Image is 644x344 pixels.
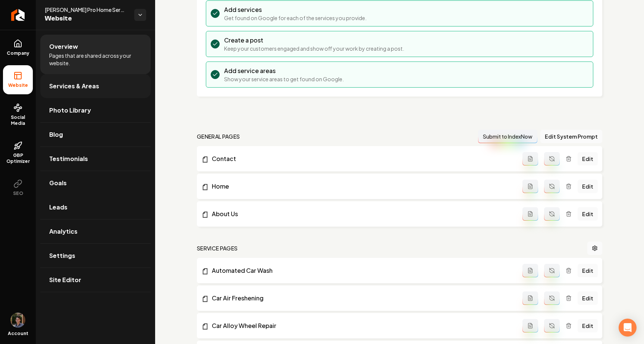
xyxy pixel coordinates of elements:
[40,195,151,219] a: Leads
[522,207,538,221] button: Add admin page prompt
[10,313,25,328] button: Open user button
[224,5,367,14] h3: Add services
[3,152,33,164] span: GBP Optimizer
[522,291,538,305] button: Add admin page prompt
[40,98,151,122] a: Photo Library
[45,13,128,24] span: Website
[49,251,75,260] span: Settings
[49,130,63,139] span: Blog
[11,9,25,21] img: Rebolt Logo
[224,36,404,45] h3: Create a post
[201,294,522,303] a: Car Air Freshening
[224,45,404,52] p: Keep your customers engaged and show off your work by creating a post.
[40,171,151,195] a: Goals
[578,319,598,332] a: Edit
[8,331,28,337] span: Account
[619,319,637,337] div: Open Intercom Messenger
[201,209,522,218] a: About Us
[3,97,33,132] a: Social Media
[578,291,598,305] a: Edit
[201,182,522,191] a: Home
[224,14,367,22] p: Get found on Google for each of the services you provide.
[201,154,522,163] a: Contact
[197,133,240,140] h2: general pages
[49,52,142,67] span: Pages that are shared across your website.
[578,264,598,277] a: Edit
[197,244,238,252] h2: Service Pages
[578,152,598,165] a: Edit
[201,321,522,330] a: Car Alloy Wheel Repair
[478,130,537,143] button: Submit to IndexNow
[224,75,344,83] p: Show your service areas to get found on Google.
[49,203,67,212] span: Leads
[10,190,26,196] span: SEO
[49,227,78,236] span: Analytics
[49,106,91,115] span: Photo Library
[40,268,151,292] a: Site Editor
[40,244,151,268] a: Settings
[45,6,128,13] span: [PERSON_NAME] Pro Home Services
[3,135,33,170] a: GBP Optimizer
[49,179,67,187] span: Goals
[49,42,78,51] span: Overview
[5,82,31,88] span: Website
[522,180,538,193] button: Add admin page prompt
[522,319,538,332] button: Add admin page prompt
[40,147,151,171] a: Testimonials
[40,74,151,98] a: Services & Areas
[40,123,151,146] a: Blog
[4,50,32,56] span: Company
[40,220,151,243] a: Analytics
[49,82,99,91] span: Services & Areas
[49,275,81,284] span: Site Editor
[522,152,538,165] button: Add admin page prompt
[578,207,598,221] a: Edit
[3,173,33,202] button: SEO
[540,130,602,143] button: Edit System Prompt
[10,313,25,328] img: Mitchell Stahl
[578,180,598,193] a: Edit
[224,66,344,75] h3: Add service areas
[3,33,33,62] a: Company
[49,154,88,163] span: Testimonials
[3,114,33,126] span: Social Media
[201,266,522,275] a: Automated Car Wash
[522,264,538,277] button: Add admin page prompt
